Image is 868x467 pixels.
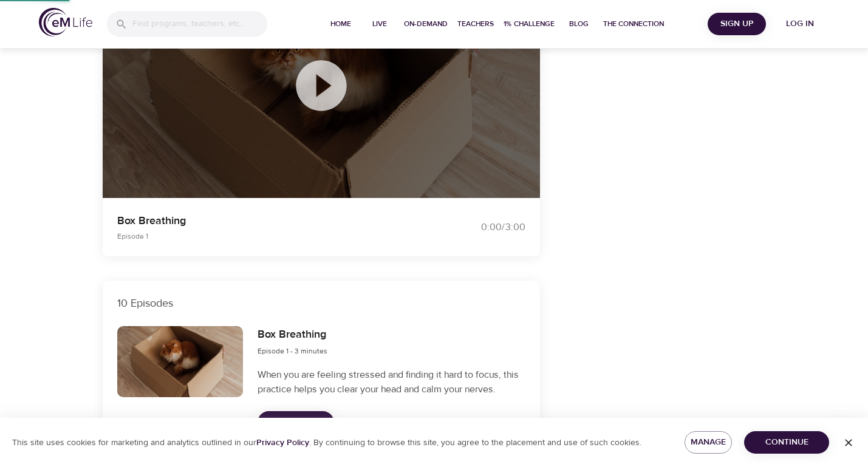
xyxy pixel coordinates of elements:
[445,411,525,434] button: Add to Playlist
[685,431,732,454] button: Manage
[326,18,355,30] span: Home
[504,18,555,30] span: 1% Challenge
[404,18,448,30] span: On-Demand
[708,13,766,35] button: Sign Up
[457,18,494,30] span: Teachers
[603,18,664,30] span: The Connection
[258,346,327,356] span: Episode 1 - 3 minutes
[39,8,92,36] img: logo
[267,415,324,430] span: Play
[564,18,593,30] span: Blog
[117,213,420,229] p: Box Breathing
[117,295,525,312] p: 10 Episodes
[694,435,722,450] span: Manage
[713,16,761,32] span: Sign Up
[132,11,267,37] input: Find programs, teachers, etc...
[776,16,824,32] span: Log in
[771,13,829,35] button: Log in
[258,326,327,344] h6: Box Breathing
[434,220,525,234] div: 0:00 / 3:00
[365,18,394,30] span: Live
[754,435,819,450] span: Continue
[258,411,334,434] button: Play
[744,431,829,454] button: Continue
[450,415,521,430] span: Add to Playlist
[117,231,420,242] p: Episode 1
[256,437,309,448] a: Privacy Policy
[258,367,525,397] p: When you are feeling stressed and finding it hard to focus, this practice helps you clear your he...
